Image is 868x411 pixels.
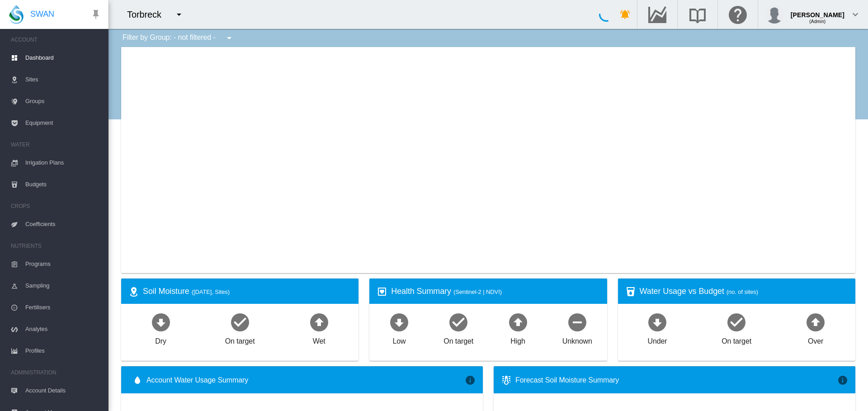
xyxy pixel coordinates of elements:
div: High [510,333,525,346]
span: Irrigation Plans [25,152,101,174]
span: Budgets [25,174,101,195]
div: Health Summary [391,286,599,297]
md-icon: icon-arrow-down-bold-circle [150,311,172,333]
md-icon: icon-menu-down [174,9,184,20]
div: On target [722,333,751,346]
span: CROPS [11,199,101,213]
span: SWAN [30,9,54,20]
span: Sampling [25,275,101,297]
span: Equipment [25,112,101,134]
md-icon: icon-arrow-down-bold-circle [388,311,410,333]
div: Forecast Soil Moisture Summary [515,375,837,385]
div: Filter by Group: - not filtered - [116,29,241,47]
button: icon-menu-down [220,29,238,47]
div: Water Usage vs Budget [640,286,848,297]
span: Profiles [25,340,101,362]
md-icon: icon-thermometer-lines [501,375,512,386]
div: Under [648,333,667,346]
button: icon-bell-ring [616,5,634,24]
md-icon: icon-minus-circle [566,311,588,333]
div: On target [443,333,473,346]
md-icon: icon-checkbox-marked-circle [229,311,251,333]
md-icon: icon-checkbox-marked-circle [448,311,469,333]
span: Coefficients [25,213,101,235]
img: profile.jpg [765,5,783,24]
span: WATER [11,137,101,152]
span: (no. of sites) [726,288,758,295]
md-icon: icon-information [465,375,476,386]
span: Groups [25,90,101,112]
div: Wet [313,333,325,346]
div: Torbreck [127,8,170,21]
md-icon: icon-map-marker-radius [128,286,139,297]
img: SWAN-Landscape-Logo-Colour-drop.png [9,5,24,24]
md-icon: icon-pin [90,9,101,20]
div: Soil Moisture [143,286,351,297]
md-icon: icon-cup-water [625,286,636,297]
md-icon: Click here for help [727,9,749,20]
div: Unknown [562,333,592,346]
md-icon: icon-water [132,375,143,386]
md-icon: icon-information [837,375,848,386]
span: Programs [25,253,101,275]
span: (Admin) [809,19,826,24]
span: Sites [25,69,101,90]
div: Dry [155,333,166,346]
md-icon: icon-arrow-down-bold-circle [646,311,668,333]
md-icon: icon-arrow-up-bold-circle [308,311,330,333]
span: NUTRIENTS [11,239,101,253]
md-icon: Go to the Data Hub [646,9,668,20]
div: On target [225,333,255,346]
span: ACCOUNT [11,33,101,47]
span: ADMINISTRATION [11,365,101,380]
md-icon: icon-menu-down [224,33,235,43]
span: (Sentinel-2 | NDVI) [453,288,502,295]
button: icon-menu-down [170,5,188,24]
div: Low [392,333,406,346]
md-icon: icon-arrow-up-bold-circle [507,311,529,333]
span: Account Water Usage Summary [146,375,465,385]
md-icon: icon-chevron-down [850,9,861,20]
md-icon: icon-arrow-up-bold-circle [805,311,826,333]
md-icon: icon-bell-ring [620,9,631,20]
md-icon: icon-heart-box-outline [377,286,387,297]
div: [PERSON_NAME] [791,7,844,16]
div: Over [808,333,823,346]
span: ([DATE], Sites) [192,288,230,295]
md-icon: Search the knowledge base [687,9,708,20]
md-icon: icon-checkbox-marked-circle [726,311,747,333]
span: Account Details [25,380,101,402]
span: Dashboard [25,47,101,69]
span: Fertilisers [25,297,101,318]
span: Analytes [25,318,101,340]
